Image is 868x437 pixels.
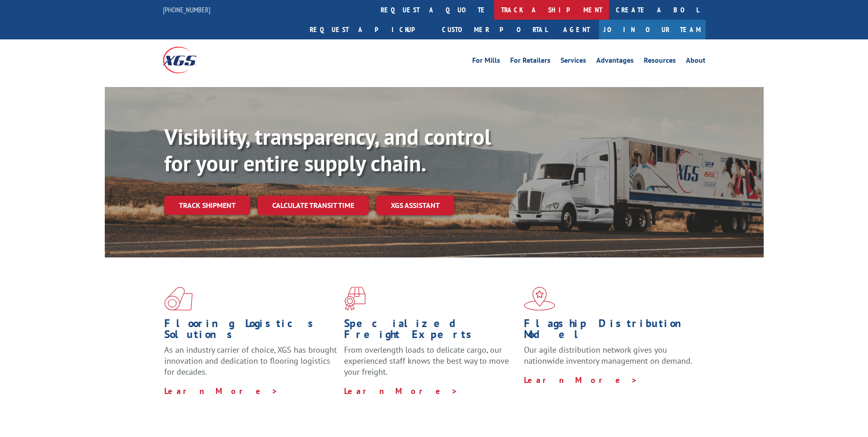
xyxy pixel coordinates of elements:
a: Resources [644,57,676,67]
a: Request a pickup [303,20,435,39]
a: Learn More > [344,386,458,396]
h1: Specialized Freight Experts [344,318,517,344]
a: XGS ASSISTANT [376,196,454,215]
a: Customer Portal [435,20,554,39]
img: xgs-icon-flagship-distribution-model-red [524,287,555,311]
a: Track shipment [164,196,250,215]
a: Calculate transit time [258,196,369,215]
a: For Retailers [510,57,550,67]
a: Learn More > [524,375,638,385]
a: [PHONE_NUMBER] [163,5,210,14]
span: As an industry carrier of choice, XGS has brought innovation and dedication to flooring logistics... [164,344,337,377]
a: Advantages [596,57,634,67]
span: Our agile distribution network gives you nationwide inventory management on demand. [524,344,692,366]
a: For Mills [472,57,500,67]
p: From overlength loads to delicate cargo, our experienced staff knows the best way to move your fr... [344,344,517,385]
b: Visibility, transparency, and control for your entire supply chain. [164,122,491,177]
h1: Flooring Logistics Solutions [164,318,337,344]
a: About [686,57,706,67]
a: Services [561,57,586,67]
img: xgs-icon-total-supply-chain-intelligence-red [164,287,193,311]
h1: Flagship Distribution Model [524,318,697,344]
img: xgs-icon-focused-on-flooring-red [344,287,366,311]
a: Learn More > [164,386,278,396]
a: Agent [554,20,599,39]
a: Join Our Team [599,20,706,39]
